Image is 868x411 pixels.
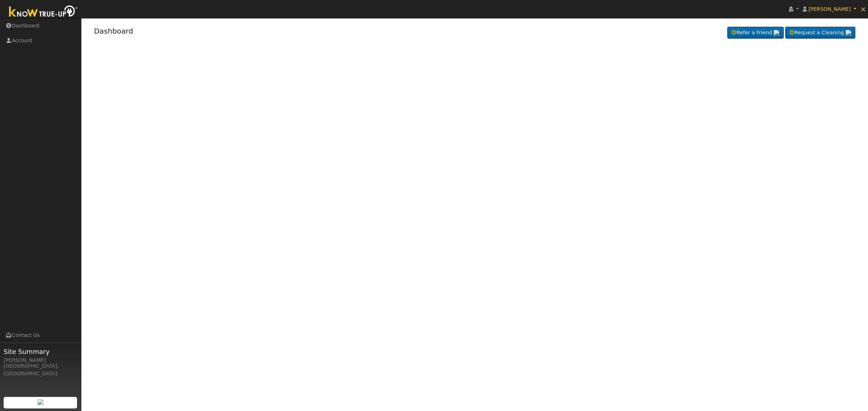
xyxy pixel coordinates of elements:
a: Refer a Friend [727,27,784,39]
div: [GEOGRAPHIC_DATA], [GEOGRAPHIC_DATA] [4,362,77,377]
span: × [860,5,866,13]
a: Dashboard [94,27,133,35]
a: Request a Cleaning [785,27,855,39]
div: [PERSON_NAME] [4,356,77,364]
span: [PERSON_NAME] [808,6,851,12]
img: retrieve [846,30,851,36]
img: retrieve [774,30,779,36]
span: Site Summary [4,347,77,356]
img: Know True-Up [5,4,81,20]
img: retrieve [38,399,43,405]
